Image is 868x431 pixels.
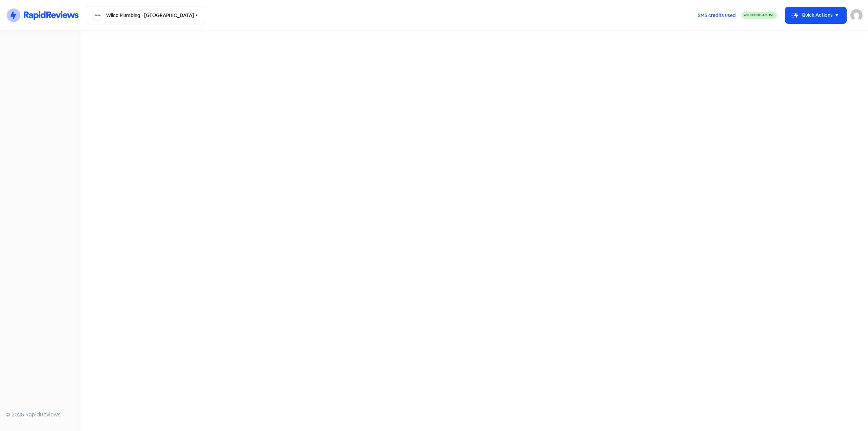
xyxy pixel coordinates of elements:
span: SMS credits used [698,12,736,19]
img: User [850,9,863,21]
button: Wilco Plumbing - [GEOGRAPHIC_DATA] [87,6,205,24]
span: Sending Active [746,13,774,17]
a: SMS credits used [692,11,742,18]
button: Quick Actions [785,7,846,23]
div: © 2025 RapidReviews [5,411,76,419]
a: Sending Active [742,11,777,19]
